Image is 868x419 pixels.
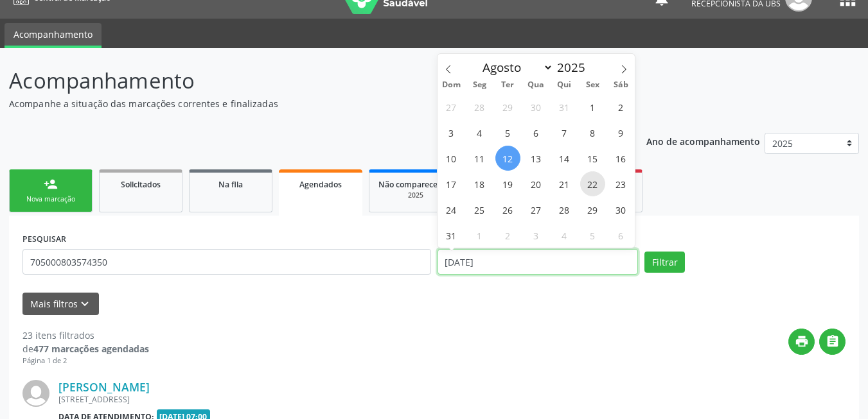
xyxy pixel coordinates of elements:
button: Filtrar [644,252,685,273]
span: Agosto 26, 2025 [495,197,520,222]
span: Agosto 24, 2025 [439,197,464,222]
span: Agosto 13, 2025 [524,146,549,171]
span: Agosto 30, 2025 [608,197,633,222]
span: Julho 27, 2025 [439,94,464,119]
strong: 477 marcações agendadas [33,343,149,355]
span: Agendados [299,179,342,190]
span: Sex [578,81,607,89]
span: Agosto 15, 2025 [580,146,605,171]
a: [PERSON_NAME] [58,380,150,394]
span: Ter [493,81,522,89]
span: Agosto 25, 2025 [467,197,492,222]
span: Agosto 18, 2025 [467,171,492,196]
span: Agosto 16, 2025 [608,146,633,171]
span: Agosto 8, 2025 [580,120,605,145]
div: [STREET_ADDRESS] [58,394,653,405]
span: Agosto 9, 2025 [608,120,633,145]
div: Nova marcação [19,194,83,204]
span: Setembro 2, 2025 [495,223,520,248]
input: Year [553,59,596,76]
button: print [788,329,815,355]
span: Agosto 20, 2025 [524,171,549,196]
input: Selecione um intervalo [438,249,639,275]
p: Acompanhamento [9,65,604,97]
span: Agosto 21, 2025 [552,171,577,196]
span: Setembro 6, 2025 [608,223,633,248]
input: Nome, CNS [22,249,431,275]
span: Agosto 11, 2025 [467,146,492,171]
span: Setembro 3, 2025 [524,223,549,248]
span: Agosto 7, 2025 [552,120,577,145]
label: PESQUISAR [22,229,66,249]
span: Agosto 19, 2025 [495,171,520,196]
span: Sáb [607,81,635,89]
button:  [819,329,846,355]
span: Setembro 4, 2025 [552,223,577,248]
i:  [826,334,840,348]
a: Acompanhamento [4,23,102,48]
span: Julho 31, 2025 [552,94,577,119]
div: de [22,342,149,355]
span: Julho 30, 2025 [524,94,549,119]
select: Month [477,58,554,76]
span: Seg [465,81,493,89]
span: Agosto 12, 2025 [495,146,520,171]
span: Setembro 1, 2025 [467,223,492,248]
span: Agosto 10, 2025 [439,146,464,171]
span: Agosto 27, 2025 [524,197,549,222]
div: Página 1 de 2 [22,355,149,366]
i: print [795,334,809,348]
span: Agosto 23, 2025 [608,171,633,196]
span: Agosto 6, 2025 [524,120,549,145]
div: 2025 [378,191,453,200]
div: person_add [44,177,58,191]
span: Agosto 29, 2025 [580,197,605,222]
span: Setembro 5, 2025 [580,223,605,248]
div: 23 itens filtrados [22,329,149,342]
span: Julho 28, 2025 [467,94,492,119]
span: Agosto 3, 2025 [439,120,464,145]
span: Agosto 31, 2025 [439,223,464,248]
span: Agosto 5, 2025 [495,120,520,145]
span: Agosto 4, 2025 [467,120,492,145]
button: Mais filtroskeyboard_arrow_down [22,293,99,315]
span: Agosto 17, 2025 [439,171,464,196]
span: Não compareceram [378,179,453,190]
p: Ano de acompanhamento [646,133,760,149]
span: Agosto 2, 2025 [608,94,633,119]
p: Acompanhe a situação das marcações correntes e finalizadas [9,97,604,110]
span: Qua [522,81,550,89]
i: keyboard_arrow_down [78,297,92,311]
span: Solicitados [121,179,161,190]
span: Agosto 1, 2025 [580,94,605,119]
span: Qui [550,81,578,89]
span: Na fila [218,179,243,190]
span: Julho 29, 2025 [495,94,520,119]
span: Agosto 22, 2025 [580,171,605,196]
span: Dom [438,81,466,89]
span: Agosto 28, 2025 [552,197,577,222]
span: Agosto 14, 2025 [552,146,577,171]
